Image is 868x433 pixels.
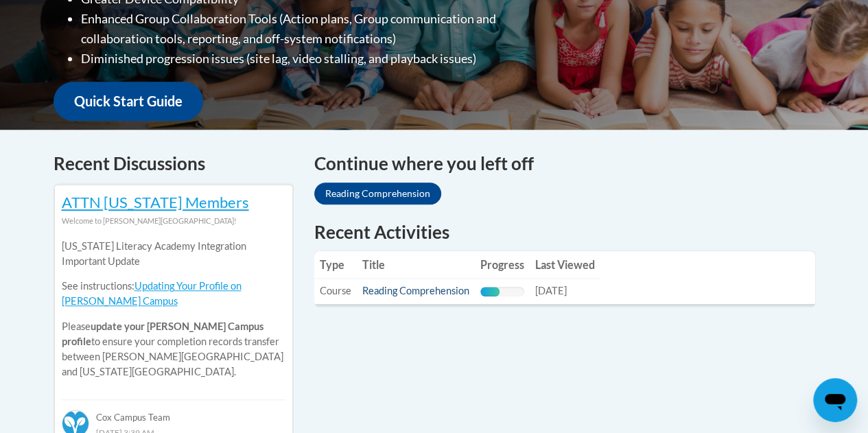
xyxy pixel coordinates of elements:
th: Last Viewed [530,251,600,279]
div: Cox Campus Team [62,399,285,424]
span: [DATE] [535,285,567,296]
h4: Recent Discussions [54,150,294,177]
th: Title [357,251,475,279]
div: Progress, % [480,287,500,296]
iframe: Button to launch messaging window [813,378,857,422]
a: Updating Your Profile on [PERSON_NAME] Campus [62,280,242,307]
a: Quick Start Guide [54,82,203,121]
th: Type [314,251,357,279]
div: Welcome to [PERSON_NAME][GEOGRAPHIC_DATA]! [62,213,285,229]
a: Reading Comprehension [314,183,441,204]
li: Diminished progression issues (site lag, video stalling, and playback issues) [81,49,551,69]
p: See instructions: [62,279,285,309]
div: Please to ensure your completion records transfer between [PERSON_NAME][GEOGRAPHIC_DATA] and [US_... [62,229,285,390]
li: Enhanced Group Collaboration Tools (Action plans, Group communication and collaboration tools, re... [81,9,551,49]
a: ATTN [US_STATE] Members [62,193,249,211]
th: Progress [475,251,530,279]
h1: Recent Activities [314,220,815,244]
h4: Continue where you left off [314,150,815,177]
span: Course [320,285,351,296]
p: [US_STATE] Literacy Academy Integration Important Update [62,239,285,269]
b: update your [PERSON_NAME] Campus profile [62,320,263,347]
a: Reading Comprehension [362,285,469,296]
